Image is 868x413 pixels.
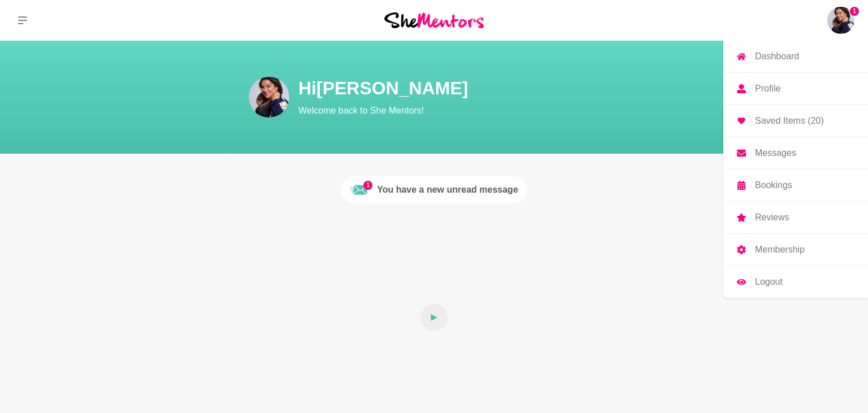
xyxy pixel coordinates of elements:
[755,84,780,93] p: Profile
[723,169,868,201] a: Bookings
[827,7,854,34] a: Richa Joshi1DashboardProfileSaved Items (20)MessagesBookingsReviewsMembershipLogout
[298,104,705,118] p: Welcome back to She Mentors!
[723,73,868,105] a: Profile
[377,183,518,197] div: You have a new unread message
[755,245,805,254] p: Membership
[384,12,484,28] img: She Mentors Logo
[249,77,289,118] img: Richa Joshi
[755,213,789,222] p: Reviews
[755,149,796,158] p: Messages
[827,7,854,34] img: Richa Joshi
[755,116,824,125] p: Saved Items (20)
[341,176,527,203] a: 1Unread messageYou have a new unread message
[298,77,705,99] h1: Hi [PERSON_NAME]
[723,41,868,72] a: Dashboard
[363,181,372,190] span: 1
[723,105,868,137] a: Saved Items (20)
[755,181,792,190] p: Bookings
[755,52,799,61] p: Dashboard
[755,277,783,286] p: Logout
[350,181,368,199] img: Unread message
[723,137,868,169] a: Messages
[850,7,859,16] span: 1
[723,202,868,233] a: Reviews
